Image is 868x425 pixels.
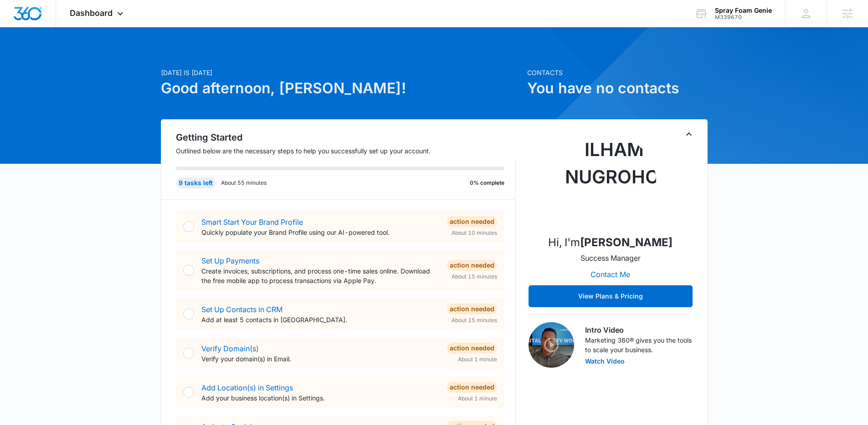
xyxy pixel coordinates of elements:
p: Success Manager [580,253,641,263]
p: Add your business location(s) in Settings. [201,393,440,403]
p: Add at least 5 contacts in [GEOGRAPHIC_DATA]. [201,315,440,324]
h2: Getting Started [176,131,516,144]
p: About 55 minutes [221,179,267,187]
div: 9 tasks left [176,177,216,188]
span: Dashboard [70,8,113,18]
button: Watch Video [585,358,625,364]
div: Action Needed [447,216,497,227]
a: Smart Start Your Brand Profile [201,218,303,227]
a: Set Up Payments [201,256,259,265]
img: Ilham Nugroho [565,136,656,227]
p: Create invoices, subscriptions, and process one-time sales online. Download the free mobile app t... [201,266,440,285]
h3: Intro Video [585,324,693,335]
button: Contact Me [581,263,639,285]
div: account name [715,7,772,14]
div: Action Needed [447,304,497,314]
a: Add Location(s) in Settings [201,383,293,392]
p: Verify your domain(s) in Email. [201,354,440,364]
h1: You have no contacts [527,77,708,99]
p: Hi, I'm [548,234,673,251]
a: Verify Domain(s) [201,344,259,353]
span: About 10 minutes [452,229,497,237]
button: View Plans & Pricing [529,285,693,307]
div: Action Needed [447,343,497,354]
p: Outlined below are the necessary steps to help you successfully set up your account. [176,146,516,156]
button: Toggle Collapse [683,129,694,140]
strong: [PERSON_NAME] [580,236,673,249]
span: About 1 minute [458,355,497,364]
span: About 15 minutes [452,273,497,281]
p: [DATE] is [DATE] [161,68,522,77]
p: 0% complete [470,179,504,187]
div: Action Needed [447,382,497,393]
div: Action Needed [447,260,497,271]
p: Marketing 360® gives you the tools to scale your business. [585,335,693,354]
span: About 15 minutes [452,316,497,324]
p: Quickly populate your Brand Profile using our AI-powered tool. [201,228,440,237]
h1: Good afternoon, [PERSON_NAME]! [161,77,522,99]
div: account id [715,14,772,20]
span: About 1 minute [458,395,497,403]
img: Intro Video [529,322,574,368]
p: Contacts [527,68,708,77]
a: Set Up Contacts in CRM [201,305,282,314]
